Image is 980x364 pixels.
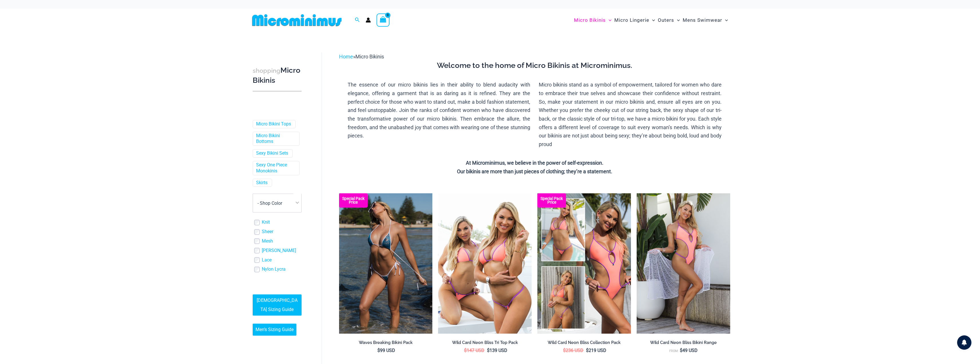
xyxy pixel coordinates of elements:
[262,266,286,272] a: Nylon Lycra
[348,80,530,140] p: The essence of our micro bikinis lies in their ability to blend audacity with elegance, offering ...
[637,193,730,334] a: Wild Card Neon Bliss 312 Top 01Wild Card Neon Bliss 819 One Piece St Martin 5996 Sarong 04Wild Ca...
[253,194,302,213] span: - Shop Color
[438,193,532,334] a: Wild Card Neon Bliss Tri Top PackWild Card Neon Bliss Tri Top Pack BWild Card Neon Bliss Tri Top ...
[537,193,631,334] a: Collection Pack (7) Collection Pack B (1)Collection Pack B (1)
[637,340,730,347] a: Wild Card Neon Bliss Bikini Range
[539,80,722,149] p: Micro bikinis stand as a symbol of empowerment, tailored for women who dare to embrace their true...
[256,162,295,174] a: Sexy One Piece Monokinis
[606,13,611,27] span: Menu Toggle
[262,248,296,254] a: [PERSON_NAME]
[656,11,681,29] a: OutersMenu ToggleMenu Toggle
[637,193,730,334] img: Wild Card Neon Bliss 312 Top 01
[339,197,368,204] b: Special Pack Price
[722,13,728,27] span: Menu Toggle
[574,13,606,27] span: Micro Bikinis
[256,150,288,156] a: Sexy Bikini Sets
[377,348,380,353] span: $
[487,348,490,353] span: $
[256,121,291,127] a: Micro Bikini Tops
[256,133,295,145] a: Micro Bikini Bottoms
[438,340,532,345] h2: Wild Card Neon Bliss Tri Top Pack
[438,193,532,334] img: Wild Card Neon Bliss Tri Top Pack
[613,11,656,29] a: Micro LingerieMenu ToggleMenu Toggle
[377,348,395,353] bdi: 99 USD
[537,340,631,347] a: Wild Card Neon Bliss Collection Pack
[377,13,390,27] a: View Shopping Cart, empty
[339,193,433,334] img: Waves Breaking Ocean 312 Top 456 Bottom 08
[614,13,649,27] span: Micro Lingerie
[253,66,302,85] h3: Micro Bikinis
[637,340,730,345] h2: Wild Card Neon Bliss Bikini Range
[563,348,566,353] span: $
[262,229,273,235] a: Sheer
[464,348,467,353] span: $
[253,67,280,74] span: shopping
[537,340,631,345] h2: Wild Card Neon Bliss Collection Pack
[262,257,272,263] a: Lace
[586,348,589,353] span: $
[563,348,583,353] bdi: 236 USD
[250,14,344,27] img: MM SHOP LOGO FLAT
[339,54,353,60] a: Home
[537,193,631,334] img: Collection Pack (7)
[464,348,484,353] bdi: 147 USD
[669,349,678,353] span: From:
[572,11,730,30] nav: Site Navigation
[339,193,433,334] a: Waves Breaking Ocean 312 Top 456 Bottom 08 Waves Breaking Ocean 312 Top 456 Bottom 04Waves Breaki...
[262,219,270,225] a: Knit
[457,168,612,174] strong: Our bikinis are more than just pieces of clothing; they’re a statement.
[343,61,726,70] h3: Welcome to the home of Micro Bikinis at Microminimus.
[680,348,698,353] bdi: 49 USD
[466,160,603,166] strong: At Microminimus, we believe in the power of self-expression.
[681,11,729,29] a: Mens SwimwearMenu ToggleMenu Toggle
[658,13,674,27] span: Outers
[339,340,433,345] h2: Waves Breaking Bikini Pack
[683,13,722,27] span: Mens Swimwear
[438,340,532,347] a: Wild Card Neon Bliss Tri Top Pack
[253,324,296,336] a: Men’s Sizing Guide
[586,348,606,353] bdi: 219 USD
[256,180,268,186] a: Skirts
[649,13,655,27] span: Menu Toggle
[573,11,613,29] a: Micro BikinisMenu ToggleMenu Toggle
[258,200,282,206] span: - Shop Color
[355,17,360,24] a: Search icon link
[366,17,371,23] a: Account icon link
[262,238,273,244] a: Mesh
[253,194,301,212] span: - Shop Color
[680,348,682,353] span: $
[674,13,680,27] span: Menu Toggle
[253,294,302,316] a: [DEMOGRAPHIC_DATA] Sizing Guide
[355,54,384,60] span: Micro Bikinis
[339,54,384,60] span: »
[339,340,433,347] a: Waves Breaking Bikini Pack
[487,348,507,353] bdi: 139 USD
[537,197,566,204] b: Special Pack Price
